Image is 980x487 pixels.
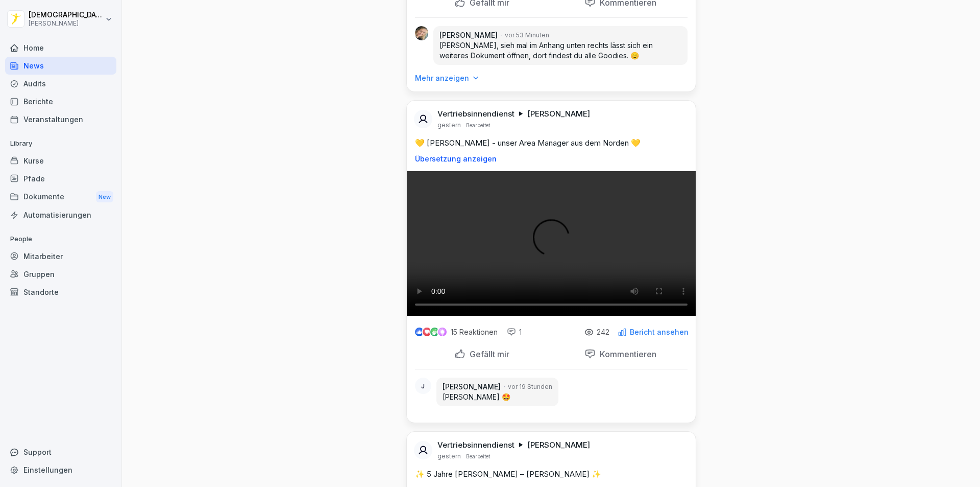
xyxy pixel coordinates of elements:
img: btczj08uchphfft00l736ods.png [415,26,429,40]
p: 15 Reaktionen [451,328,498,336]
img: love [423,328,431,336]
a: Einstellungen [5,461,116,479]
img: inspiring [438,328,447,337]
p: [PERSON_NAME] [29,20,103,27]
a: Pfade [5,170,116,188]
a: Gruppen [5,265,116,283]
div: Support [5,443,116,461]
p: [PERSON_NAME] [439,30,498,40]
a: Standorte [5,283,116,301]
p: vor 19 Stunden [508,382,552,391]
a: Kurse [5,152,116,170]
a: Berichte [5,92,116,110]
p: Vertriebsinnendienst [437,440,514,450]
p: Mehr anzeigen [415,73,469,83]
p: gestern [437,452,461,460]
p: 242 [597,328,609,336]
p: People [5,231,116,247]
p: Bericht ansehen [630,328,689,336]
a: Mitarbeiter [5,247,116,265]
div: Dokumente [5,188,116,206]
p: Bearbeitet [466,121,490,129]
a: Home [5,39,116,57]
a: Veranstaltungen [5,110,116,128]
div: J [415,378,431,394]
p: Übersetzung anzeigen [415,155,688,163]
a: Audits [5,75,116,92]
p: gestern [437,121,461,129]
a: DokumenteNew [5,188,116,206]
p: 💛 [PERSON_NAME] - unser Area Manager aus dem Norden 💛 [415,137,688,149]
a: News [5,57,116,75]
p: [PERSON_NAME] [527,109,590,119]
p: Kommentieren [596,349,656,359]
p: [PERSON_NAME], sieh mal im Anhang unten rechts lässt sich ein weiteres Dokument öffnen, dort find... [439,40,681,61]
p: Gefällt mir [465,349,509,359]
div: 1 [507,327,522,337]
img: like [415,328,423,336]
p: Bearbeitet [466,452,490,460]
p: [PERSON_NAME] [443,382,501,392]
div: New [96,191,113,203]
img: celebrate [430,328,439,336]
p: [PERSON_NAME] [527,440,590,450]
p: Vertriebsinnendienst [437,109,514,119]
a: Automatisierungen [5,206,116,224]
p: vor 53 Minuten [505,31,549,40]
p: [DEMOGRAPHIC_DATA] Dill [29,11,103,19]
p: [PERSON_NAME] 🤩 [443,392,552,402]
p: Library [5,135,116,152]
